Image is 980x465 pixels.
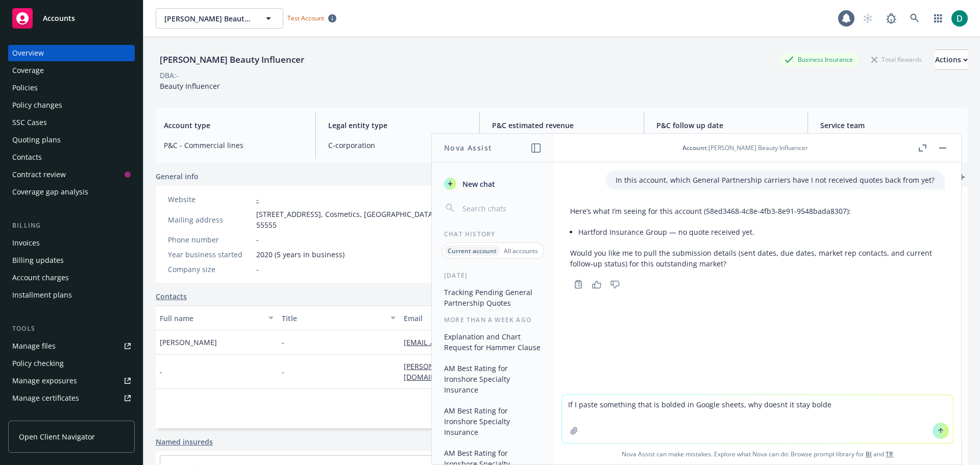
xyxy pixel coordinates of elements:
[866,450,872,458] a: BI
[8,221,135,231] div: Billing
[8,184,135,200] a: Coverage gap analysis
[12,114,47,131] div: SSC Cases
[256,234,259,245] span: -
[8,149,135,165] a: Contacts
[8,166,135,183] a: Contract review
[8,407,135,424] a: Manage claims
[440,175,546,193] button: New chat
[256,194,259,204] a: -
[400,306,603,330] button: Email
[935,50,968,70] button: Actions
[866,53,927,66] div: Total Rewards
[328,140,468,151] span: C-corporation
[156,53,308,66] div: [PERSON_NAME] Beauty Influencer
[779,53,858,66] div: Business Insurance
[432,271,554,280] div: [DATE]
[12,270,69,286] div: Account charges
[904,8,925,29] a: Search
[12,184,88,200] div: Coverage gap analysis
[256,264,259,275] span: -
[570,206,945,216] p: Here’s what I’m seeing for this account (58ed3468-4c8e-4fb3-8e91-9548bada8307):
[278,306,400,330] button: Title
[460,201,542,215] input: Search chats
[164,120,303,131] span: Account type
[404,313,587,324] div: Email
[156,8,283,29] button: [PERSON_NAME] Beauty Influencer
[8,4,135,33] a: Accounts
[160,366,162,377] span: -
[12,252,64,268] div: Billing updates
[12,45,44,61] div: Overview
[287,14,324,22] span: Test Account
[12,80,38,96] div: Policies
[256,209,445,230] span: [STREET_ADDRESS], Cosmetics, [GEOGRAPHIC_DATA], 55555
[432,315,554,324] div: More than a week ago
[955,171,968,183] a: add
[328,120,468,131] span: Legal entity type
[8,373,135,389] a: Manage exposures
[12,235,40,251] div: Invoices
[12,149,42,165] div: Contacts
[558,444,957,464] span: Nova Assist can make mistakes. Explore what Nova can do: Browse prompt library for and
[283,13,340,23] span: Test Account
[562,395,953,443] textarea: If I paste something that is bolded in Google sheets, why doesnt it stay bolde
[12,355,64,372] div: Policy checking
[168,194,252,205] div: Website
[168,249,252,260] div: Year business started
[168,214,252,225] div: Mailing address
[12,390,79,406] div: Manage certificates
[448,247,497,255] p: Current account
[282,337,284,348] span: -
[19,431,95,442] span: Open Client Navigator
[682,143,707,152] span: Account
[8,97,135,113] a: Policy changes
[156,291,187,302] a: Contacts
[12,338,56,354] div: Manage files
[8,252,135,268] a: Billing updates
[160,81,220,91] span: Beauty Influencer
[156,306,278,330] button: Full name
[12,132,61,148] div: Quoting plans
[460,179,495,189] span: New chat
[682,143,808,152] div: : [PERSON_NAME] Beauty Influencer
[8,390,135,406] a: Manage certificates
[440,284,546,311] button: Tracking Pending General Partnership Quotes
[12,407,64,424] div: Manage claims
[12,373,77,389] div: Manage exposures
[440,360,546,398] button: AM Best Rating for Ironshore Specialty Insurance
[656,120,796,131] span: P&C follow up date
[857,8,878,29] a: Start snowing
[8,235,135,251] a: Invoices
[881,8,901,29] a: Report a Bug
[8,114,135,131] a: SSC Cases
[404,337,531,347] a: [EMAIL_ADDRESS][DOMAIN_NAME]
[440,328,546,356] button: Explanation and Chart Request for Hammer Clause
[282,313,384,324] div: Title
[8,338,135,354] a: Manage files
[574,280,583,289] svg: Copy to clipboard
[8,324,135,334] div: Tools
[168,264,252,275] div: Company size
[160,337,217,348] span: [PERSON_NAME]
[282,366,284,377] span: -
[12,287,72,303] div: Installment plans
[8,80,135,96] a: Policies
[160,70,179,81] div: DBA: -
[928,8,948,29] a: Switch app
[404,361,579,382] a: [PERSON_NAME][EMAIL_ADDRESS][PERSON_NAME][DOMAIN_NAME]
[164,13,253,24] span: [PERSON_NAME] Beauty Influencer
[43,14,75,22] span: Accounts
[444,142,492,153] h1: Nova Assist
[8,45,135,61] a: Overview
[432,230,554,238] div: Chat History
[160,313,262,324] div: Full name
[164,140,303,151] span: P&C - Commercial lines
[504,247,538,255] p: All accounts
[256,249,345,260] span: 2020 (5 years in business)
[951,10,968,27] img: photo
[156,171,199,182] span: General info
[8,270,135,286] a: Account charges
[168,234,252,245] div: Phone number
